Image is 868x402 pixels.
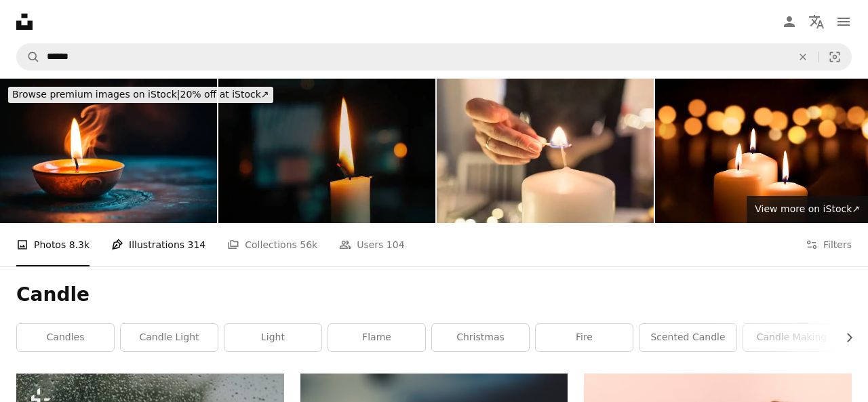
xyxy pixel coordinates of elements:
img: Mother igniting candle during the Christmas Eve supper. [437,79,654,223]
a: scented candle [639,324,736,351]
a: Users 104 [339,223,404,266]
a: Log in / Sign up [776,8,803,35]
span: Browse premium images on iStock | [12,89,180,100]
button: Clear [788,44,818,70]
h1: Candle [16,283,852,307]
button: Filters [806,223,852,266]
a: Home — Unsplash [16,14,33,30]
form: Find visuals sitewide [16,43,852,71]
a: View more on iStock↗ [747,196,868,223]
a: Illustrations 314 [111,223,205,266]
a: flame [328,324,425,351]
img: Close-Up Of Lit Candle In Darkroom [218,79,435,223]
a: fire [536,324,633,351]
button: Search Unsplash [17,44,40,70]
a: light [224,324,321,351]
button: Language [803,8,830,35]
button: scroll list to the right [837,324,852,351]
a: candle light [121,324,218,351]
a: candle making [743,324,840,351]
span: 56k [300,237,317,252]
a: christmas [432,324,529,351]
a: Collections 56k [227,223,317,266]
span: 104 [387,237,405,252]
button: Menu [830,8,857,35]
span: 20% off at iStock ↗ [12,89,269,100]
span: 314 [188,237,206,252]
a: candles [17,324,114,351]
button: Visual search [818,44,851,70]
span: View more on iStock ↗ [755,203,860,214]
